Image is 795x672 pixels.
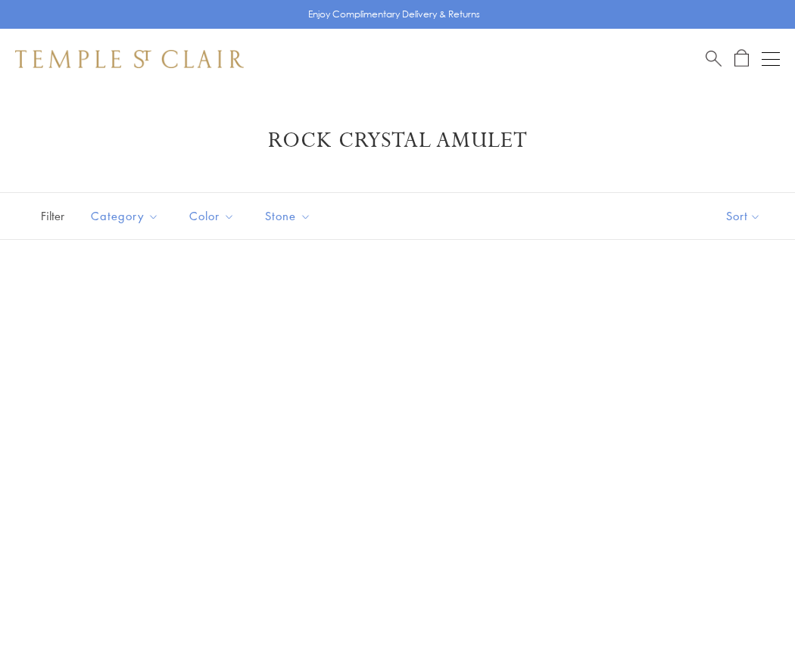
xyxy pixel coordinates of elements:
[308,7,480,22] p: Enjoy Complimentary Delivery & Returns
[257,207,323,226] span: Stone
[734,49,749,68] a: Open Shopping Bag
[182,207,246,226] span: Color
[79,199,170,233] button: Category
[706,49,722,68] a: Search
[692,193,795,239] button: Show sort by
[254,199,323,233] button: Stone
[15,50,244,68] img: Temple St. Clair
[83,207,170,226] span: Category
[38,127,757,154] h1: Rock Crystal Amulet
[762,50,780,68] button: Open navigation
[178,199,246,233] button: Color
